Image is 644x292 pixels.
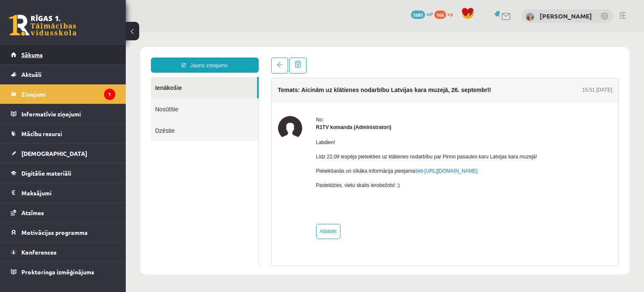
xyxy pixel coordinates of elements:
[152,84,177,108] img: R1TV komanda
[25,25,133,40] a: Jauns ziņojums
[11,124,115,143] a: Mācību resursi
[21,71,42,78] span: Aktuāli
[190,149,412,157] p: Pasteidzies, vietu skaits ierobežots! :)
[299,136,352,142] a: [URL][DOMAIN_NAME]
[411,11,425,19] span: 1681
[11,262,115,281] a: Proktoringa izmēģinājums
[190,84,412,91] div: No:
[540,12,592,20] a: [PERSON_NAME]
[11,104,115,124] a: Informatīvie ziņojumi
[11,144,115,163] a: [DEMOGRAPHIC_DATA]
[457,54,486,61] div: 15:51 [DATE]
[21,209,44,216] span: Atzīmes
[11,84,115,104] a: Ziņojumi1
[190,121,412,128] p: Līdz 22.09 iespēja pieteikties uz klātienes nodarbību par Pirmo pasaules karu Latvijas kara muzejā!
[526,13,534,21] img: Ilze Behmane-Bergmane
[21,268,94,276] span: Proktoringa izmēģinājums
[21,169,71,177] span: Digitālie materiāli
[21,150,87,157] span: [DEMOGRAPHIC_DATA]
[11,242,115,262] a: Konferences
[447,11,453,17] span: xp
[11,203,115,222] a: Atzīmes
[190,135,412,142] p: Pieteikšanās un sīkāka informācija pieejama -
[11,223,115,242] a: Motivācijas programma
[190,192,215,207] a: Atbildēt
[11,163,115,183] a: Digitālie materiāli
[21,229,88,236] span: Motivācijas programma
[11,65,115,84] a: Aktuāli
[25,87,132,109] a: Dzēstie
[9,15,76,36] a: Rīgas 1. Tālmācības vidusskola
[434,11,457,17] a: 166 xp
[21,183,115,203] legend: Maksājumi
[21,84,115,104] legend: Ziņojumi
[25,45,131,66] a: Ienākošie
[21,130,62,137] span: Mācību resursi
[21,248,57,256] span: Konferences
[434,11,446,19] span: 166
[411,11,433,17] a: 1681 mP
[152,54,366,61] h4: Temats: Aicinām uz klātienes nodarbību Latvijas kara muzejā, 26. septembrī!
[426,11,433,17] span: mP
[25,66,132,87] a: Nosūtītie
[11,45,115,64] a: Sākums
[190,106,412,114] p: Labdien!
[21,104,115,124] legend: Informatīvie ziņojumi
[190,92,266,98] strong: R1TV komanda (Administratori)
[104,89,115,100] i: 1
[11,183,115,203] a: Maksājumi
[21,51,43,58] span: Sākums
[289,136,297,142] a: šeit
